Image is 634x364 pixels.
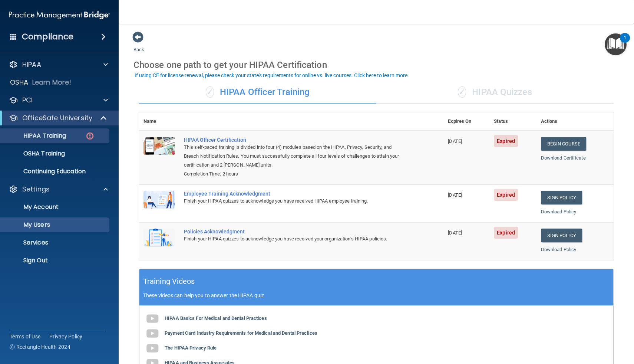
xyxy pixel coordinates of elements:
[139,81,376,104] div: HIPAA Officer Training
[5,239,106,246] p: Services
[22,60,41,69] p: HIPAA
[5,203,106,211] p: My Account
[139,112,179,131] th: Name
[9,96,108,105] a: PCI
[145,341,160,356] img: gray_youtube_icon.38fcd6cc.png
[448,230,462,236] span: [DATE]
[22,96,33,105] p: PCI
[165,345,217,351] b: The HIPAA Privacy Rule
[536,112,614,131] th: Actions
[143,292,610,298] p: These videos can help you to answer the HIPAA quiz
[143,275,195,288] h5: Training Videos
[184,137,406,143] a: HIPAA Officer Certification
[145,326,160,341] img: gray_youtube_icon.38fcd6cc.png
[494,135,518,147] span: Expired
[133,38,144,52] a: Back
[9,114,108,122] a: OfficeSafe University
[448,138,462,144] span: [DATE]
[506,311,625,341] iframe: Drift Widget Chat Controller
[624,38,626,47] div: 1
[184,229,406,235] div: Policies Acknowledgment
[458,86,466,98] span: ✓
[22,114,92,122] p: OfficeSafe University
[133,72,410,79] button: If using CE for license renewal, please check your state's requirements for online vs. live cours...
[376,81,614,104] div: HIPAA Quizzes
[22,32,73,42] h4: Compliance
[494,227,518,239] span: Expired
[133,54,619,76] div: Choose one path to get your HIPAA Certification
[5,168,106,175] p: Continuing Education
[10,78,29,87] p: OSHA
[443,112,489,131] th: Expires On
[541,229,582,242] a: Sign Policy
[448,192,462,198] span: [DATE]
[5,221,106,229] p: My Users
[145,311,160,326] img: gray_youtube_icon.38fcd6cc.png
[5,257,106,264] p: Sign Out
[541,209,577,214] a: Download Policy
[9,185,108,194] a: Settings
[135,73,409,78] div: If using CE for license renewal, please check your state's requirements for online vs. live cours...
[489,112,536,131] th: Status
[541,137,586,151] a: Begin Course
[9,60,108,69] a: HIPAA
[541,191,582,204] a: Sign Policy
[494,189,518,201] span: Expired
[184,235,406,243] div: Finish your HIPAA quizzes to acknowledge you have received your organization’s HIPAA policies.
[541,247,577,252] a: Download Policy
[5,150,65,157] p: OSHA Training
[85,131,95,141] img: danger-circle.6113f641.png
[184,191,406,197] div: Employee Training Acknowledgment
[605,33,627,55] button: Open Resource Center, 1 new notification
[165,330,317,336] b: Payment Card Industry Requirements for Medical and Dental Practices
[10,333,40,340] a: Terms of Use
[49,333,83,340] a: Privacy Policy
[541,155,586,161] a: Download Certificate
[9,8,110,23] img: PMB logo
[22,185,50,194] p: Settings
[206,86,214,98] span: ✓
[184,197,406,206] div: Finish your HIPAA quizzes to acknowledge you have received HIPAA employee training.
[184,143,406,170] div: This self-paced training is divided into four (4) modules based on the HIPAA, Privacy, Security, ...
[184,170,406,178] div: Completion Time: 2 hours
[5,132,66,140] p: HIPAA Training
[10,343,70,351] span: Ⓒ Rectangle Health 2024
[165,315,267,321] b: HIPAA Basics For Medical and Dental Practices
[32,78,72,87] p: Learn More!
